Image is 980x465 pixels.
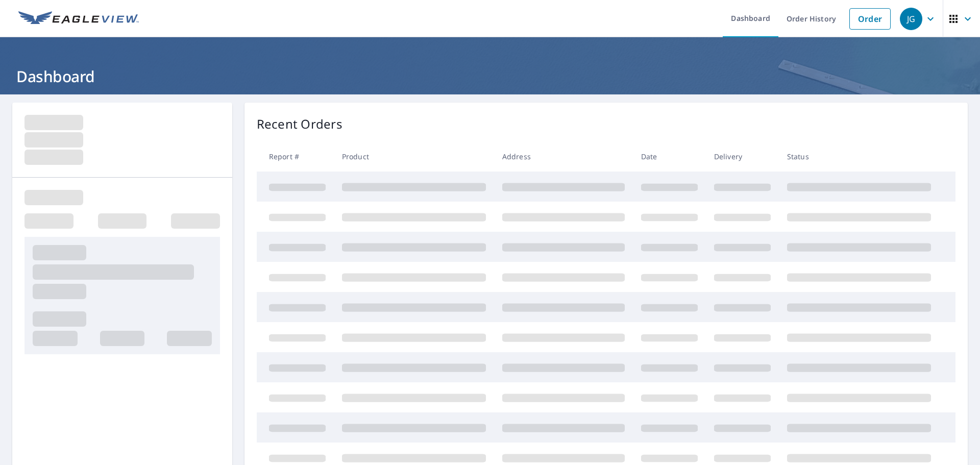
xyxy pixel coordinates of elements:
[334,141,494,172] th: Product
[849,8,891,30] a: Order
[257,141,334,172] th: Report #
[12,66,968,87] h1: Dashboard
[900,8,922,30] div: JG
[706,141,779,172] th: Delivery
[633,141,706,172] th: Date
[494,141,633,172] th: Address
[257,115,342,133] p: Recent Orders
[18,11,139,27] img: EV Logo
[779,141,939,172] th: Status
